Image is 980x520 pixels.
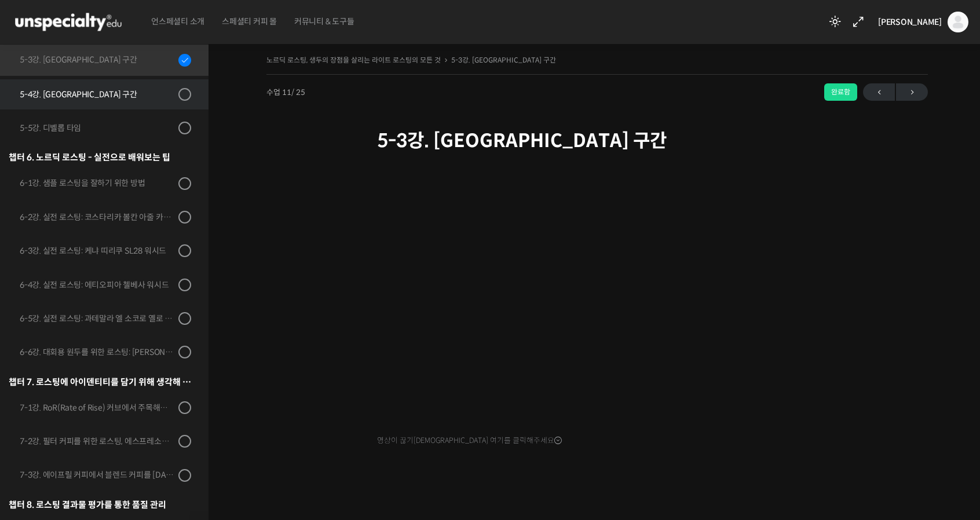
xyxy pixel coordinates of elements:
div: 6-2강. 실전 로스팅: 코스타리카 볼칸 아줄 카투라 내추럴 [20,211,175,224]
div: 7-3강. 에이프릴 커피에서 블렌드 커피를 [DATE] 않는 이유 [20,468,175,481]
div: 5-3강. [GEOGRAPHIC_DATA] 구간 [20,53,175,66]
div: 6-3강. 실전 로스팅: 케냐 띠리쿠 SL28 워시드 [20,244,175,257]
div: 6-6강. 대회용 원두를 위한 로스팅: [PERSON_NAME] [20,346,175,358]
a: 노르딕 로스팅, 생두의 장점을 살리는 라이트 로스팅의 모든 것 [266,56,441,64]
a: 설정 [149,367,222,396]
div: 6-4강. 실전 로스팅: 에티오피아 첼베사 워시드 [20,279,175,291]
a: 홈 [3,367,76,396]
span: 수업 11 [266,89,305,96]
div: 챕터 6. 노르딕 로스팅 - 실전으로 배워보는 팁 [9,149,191,165]
div: 7-1강. RoR(Rate of Rise) 커브에서 주목해야 할 포인트들 [20,401,175,414]
span: 홈 [36,384,43,394]
h1: 5-3강. [GEOGRAPHIC_DATA] 구간 [377,130,817,152]
div: 5-4강. [GEOGRAPHIC_DATA] 구간 [20,88,175,101]
div: 챕터 7. 로스팅에 아이덴티티를 담기 위해 생각해 볼 만한 주제들 [9,374,191,390]
div: 챕터 8. 로스팅 결과물 평가를 통한 품질 관리 [9,497,191,512]
span: [PERSON_NAME] [878,17,942,27]
div: 6-1강. 샘플 로스팅을 잘하기 위한 방법 [20,177,175,189]
span: → [896,85,928,100]
span: / 25 [291,87,305,97]
a: 다음→ [896,83,928,101]
a: ←이전 [863,83,895,101]
span: 대화 [106,385,120,394]
div: 5-5강. 디벨롭 타임 [20,122,175,134]
span: ← [863,85,895,100]
span: 영상이 끊기[DEMOGRAPHIC_DATA] 여기를 클릭해주세요 [377,436,562,445]
div: 7-2강. 필터 커피를 위한 로스팅, 에스프레소를 위한 로스팅, 그리고 옴니 로스트 [20,435,175,448]
a: 대화 [76,367,149,396]
span: 설정 [179,384,193,394]
div: 완료함 [824,83,857,101]
a: 5-3강. [GEOGRAPHIC_DATA] 구간 [451,56,556,64]
div: 6-5강. 실전 로스팅: 과테말라 엘 소코로 옐로 버번 워시드 [20,312,175,325]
